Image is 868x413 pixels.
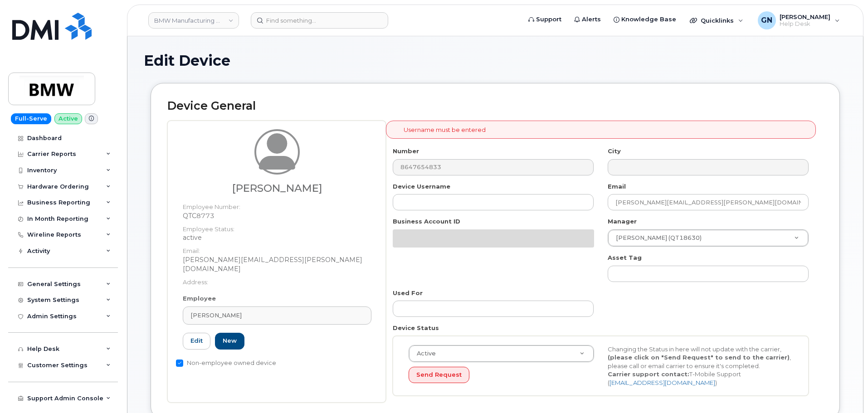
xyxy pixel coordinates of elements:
label: Business Account ID [393,217,460,226]
h3: [PERSON_NAME] [183,183,371,194]
label: Manager [608,217,637,226]
label: Device Username [393,182,450,191]
strong: Carrier support contact: [608,370,689,378]
dt: Employee Number: [183,198,371,211]
dt: Email: [183,242,371,255]
button: Send Request [409,367,469,384]
h2: Device General [167,100,823,112]
dt: Employee Status: [183,220,371,233]
label: Email [608,182,626,191]
strong: (please click on "Send Request" to send to the carrier) [608,354,790,361]
label: City [608,147,621,155]
a: [EMAIL_ADDRESS][DOMAIN_NAME] [610,379,715,386]
input: Non-employee owned device [176,360,183,367]
a: Edit [183,333,210,350]
a: [PERSON_NAME] [183,306,371,325]
dt: Address: [183,273,371,287]
span: Active [411,350,436,358]
a: [PERSON_NAME] (QT18630) [608,230,808,246]
dd: [PERSON_NAME][EMAIL_ADDRESS][PERSON_NAME][DOMAIN_NAME] [183,255,371,273]
dd: QTC8773 [183,211,371,220]
li: Username must be entered [404,126,486,134]
a: New [215,333,244,350]
div: Changing the Status in here will not update with the carrier, , please call or email carrier to e... [601,345,800,387]
label: Non-employee owned device [176,358,276,369]
label: Asset Tag [608,253,642,262]
span: [PERSON_NAME] [190,311,242,320]
span: [PERSON_NAME] (QT18630) [610,234,702,242]
label: Employee [183,294,216,303]
h1: Edit Device [144,53,847,68]
dd: active [183,233,371,242]
a: Active [409,345,594,362]
label: Used For [393,289,423,297]
label: Device Status [393,324,439,332]
label: Number [393,147,419,155]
